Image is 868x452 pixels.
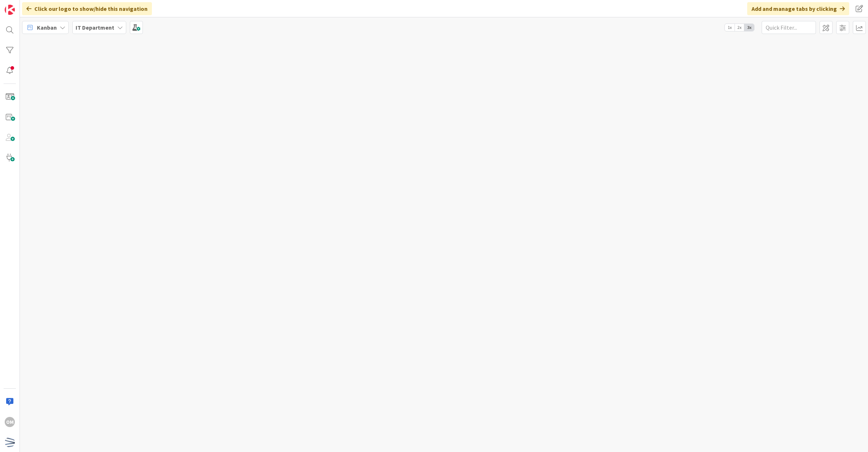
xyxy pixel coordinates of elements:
[37,23,57,32] span: Kanban
[5,437,15,447] img: avatar
[762,21,816,34] input: Quick Filter...
[747,2,849,15] div: Add and manage tabs by clicking
[5,5,15,15] img: Visit kanbanzone.com
[5,417,15,427] div: OM
[735,24,744,31] span: 2x
[76,24,114,31] b: IT Department
[744,24,754,31] span: 3x
[725,24,735,31] span: 1x
[22,2,152,15] div: Click our logo to show/hide this navigation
